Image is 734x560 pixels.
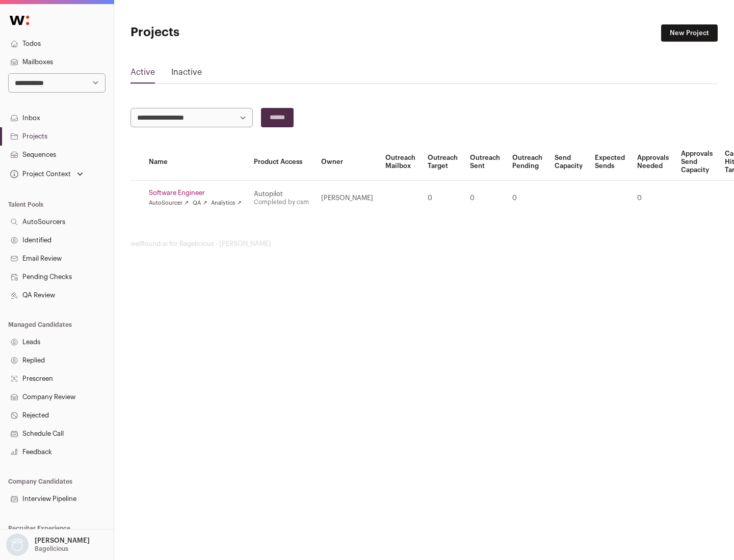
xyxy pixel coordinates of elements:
[8,170,71,178] div: Project Context
[149,199,189,207] a: AutoSourcer ↗
[315,144,379,181] th: Owner
[422,144,464,181] th: Outreach Target
[8,167,85,181] button: Open dropdown
[143,144,248,181] th: Name
[4,10,35,31] img: Wellfound
[6,534,29,556] img: nopic.png
[149,189,242,197] a: Software Engineer
[254,190,309,198] div: Autopilot
[379,144,422,181] th: Outreach Mailbox
[548,144,589,181] th: Send Capacity
[248,144,315,181] th: Product Access
[130,24,326,41] h1: Projects
[211,199,241,207] a: Analytics ↗
[130,66,155,82] a: Active
[675,144,719,181] th: Approvals Send Capacity
[254,199,309,205] a: Completed by csm
[464,181,506,216] td: 0
[193,199,207,207] a: QA ↗
[464,144,506,181] th: Outreach Sent
[4,534,92,556] button: Open dropdown
[631,144,675,181] th: Approvals Needed
[130,240,718,248] footer: wellfound:ai for Bagelicious - [PERSON_NAME]
[589,144,631,181] th: Expected Sends
[422,181,464,216] td: 0
[35,545,68,553] p: Bagelicious
[506,144,548,181] th: Outreach Pending
[661,24,718,42] a: New Project
[171,66,202,82] a: Inactive
[35,537,90,545] p: [PERSON_NAME]
[506,181,548,216] td: 0
[315,181,379,216] td: [PERSON_NAME]
[631,181,675,216] td: 0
